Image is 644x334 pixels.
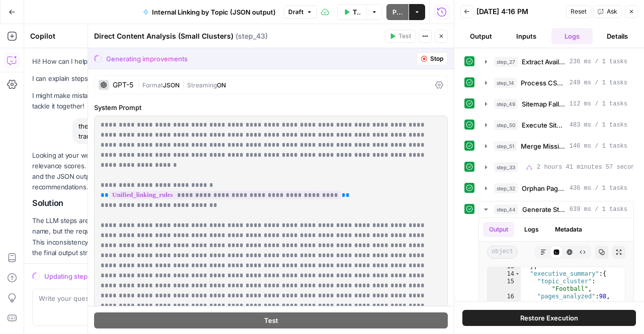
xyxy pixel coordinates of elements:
[137,4,282,20] button: Internal Linking by Topic (JSON output)
[483,222,514,237] button: Output
[570,57,627,66] span: 236 ms / 1 tasks
[494,183,518,193] span: step_32
[570,78,627,87] span: 249 ms / 1 tasks
[32,198,250,208] h2: Solution
[479,75,633,91] button: 249 ms / 1 tasks
[32,73,250,84] p: I can explain steps, debug, write prompts, code, and offer advice.
[284,6,317,19] button: Draft
[479,54,633,70] button: 236 ms / 1 tasks
[392,7,403,17] span: Publish
[386,4,409,20] button: Publish
[479,138,633,154] button: 146 ms / 1 tasks
[520,313,578,323] span: Restore Execution
[518,222,545,237] button: Logs
[32,150,250,193] p: Looking at your workflow, I can see the issue with the contextual relevance scores. There's a mis...
[488,278,521,293] div: 15
[353,7,360,17] span: Test Data
[488,300,521,323] div: 17
[537,163,642,172] span: 2 hours 41 minutes 57 seconds
[72,118,250,144] div: the contextual relevance scores aren't properly translating into the output
[570,184,627,193] span: 436 ms / 1 tasks
[515,270,520,278] span: Toggle code folding, rows 14 through 25
[113,81,133,88] div: GPT-5
[32,56,250,67] p: Hi! How can I help with your workflow?
[522,120,566,130] span: Execute Sitemap Fallback Search
[385,30,416,43] button: Test
[163,81,180,89] span: JSON
[494,162,518,172] span: step_33
[593,5,622,18] button: Ask
[187,81,217,89] span: Streaming
[597,28,638,44] button: Details
[479,159,633,175] button: 2 hours 41 minutes 57 seconds
[566,5,591,18] button: Reset
[430,54,443,63] span: Stop
[460,28,502,44] button: Output
[462,310,636,326] button: Restore Execution
[549,222,588,237] button: Metadata
[288,8,303,17] span: Draft
[506,28,547,44] button: Inputs
[570,142,627,151] span: 146 ms / 1 tasks
[137,79,142,89] span: |
[494,99,518,109] span: step_49
[94,31,382,41] div: Direct Content Analysis (Small Clusters)
[570,205,627,214] span: 639 ms / 1 tasks
[398,32,411,41] span: Test
[570,99,627,108] span: 112 ms / 1 tasks
[522,99,566,109] span: Sitemap Fallback Analysis with Dynamic Topic Filtering
[94,312,448,328] button: Test
[571,7,587,16] span: Reset
[180,79,187,89] span: |
[479,201,633,217] button: 639 ms / 1 tasks
[217,81,226,89] span: ON
[32,215,250,258] p: The LLM steps are being instructed to use as a field name, but the required JSON schema specifies...
[264,315,278,325] span: Test
[494,141,517,151] span: step_51
[479,180,633,196] button: 436 ms / 1 tasks
[494,78,517,88] span: step_14
[551,28,593,44] button: Logs
[142,81,163,89] span: Format
[152,7,276,17] span: Internal Linking by Topic (JSON output)
[487,246,518,259] span: object
[522,183,566,193] span: Orphan Page Analysis and Mitigation
[32,90,250,112] p: I might make mistakes now and then, but I’m always learning — let’s tackle it together!
[44,271,250,281] div: Updating step
[494,204,518,214] span: step_44
[417,52,448,65] button: Stop
[235,31,268,41] span: ( step_43 )
[106,54,188,64] div: Generating improvements
[521,78,566,88] span: Process CSV Keywords
[494,57,518,67] span: step_27
[337,4,366,20] button: Test Data
[494,120,518,130] span: step_50
[30,31,171,41] div: Copilot
[479,96,633,112] button: 112 ms / 1 tasks
[521,141,566,151] span: Merge Missing Pages with CSV Data
[94,102,448,113] label: System Prompt
[488,293,521,300] div: 16
[488,270,521,278] div: 14
[570,121,627,130] span: 483 ms / 1 tasks
[479,117,633,133] button: 483 ms / 1 tasks
[607,7,617,16] span: Ask
[522,204,566,214] span: Generate Structure Internal Linking Data
[522,57,566,67] span: Extract Available Topics from CSV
